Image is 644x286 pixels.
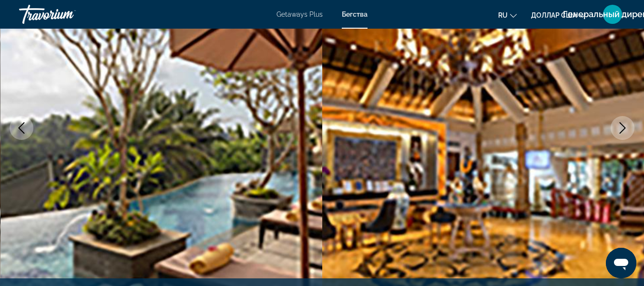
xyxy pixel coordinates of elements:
button: Изменить валюту [531,8,586,22]
iframe: Кнопка запуска окна обмена сообщениями [606,248,636,278]
a: Getaways Plus [276,11,323,18]
button: Next image [611,116,634,140]
button: Меню пользователя [600,4,625,24]
button: Изменить язык [498,8,517,22]
a: Травориум [19,2,114,27]
button: Previous image [10,116,33,140]
font: ru [498,11,508,19]
font: доллар США [531,11,577,19]
a: Бегства [342,11,368,18]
